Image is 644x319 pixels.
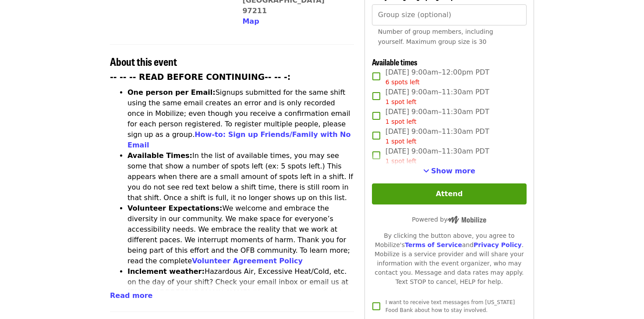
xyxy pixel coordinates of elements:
[372,231,527,287] div: By clicking the button above, you agree to Mobilize's and . Mobilize is a service provider and wi...
[127,266,354,319] li: Hazardous Air, Excessive Heat/Cold, etc. on the day of your shift? Check your email inbox or emai...
[372,56,418,68] span: Available times
[474,241,522,248] a: Privacy Policy
[110,54,177,69] span: About this event
[447,216,486,224] img: Powered by Mobilize
[431,167,475,175] span: Show more
[386,79,420,86] span: 6 spots left
[127,87,354,151] li: Signups submitted for the same shift using the same email creates an error and is only recorded o...
[386,146,489,166] span: [DATE] 9:00am–11:30am PDT
[110,72,290,82] strong: -- -- -- READ BEFORE CONTINUING-- -- -:
[372,4,527,25] input: [object Object]
[386,126,489,146] span: [DATE] 9:00am–11:30am PDT
[386,98,417,105] span: 1 spot left
[423,166,475,176] button: See more timeslots
[405,241,462,248] a: Terms of Service
[386,158,417,165] span: 1 spot left
[242,16,259,27] button: Map
[386,138,417,145] span: 1 spot left
[127,151,192,160] strong: Available Times:
[386,118,417,125] span: 1 spot left
[127,151,354,203] li: In the list of available times, you may see some that show a number of spots left (ex: 5 spots le...
[378,28,493,45] span: Number of group members, including yourself. Maximum group size is 30
[110,290,152,301] button: Read more
[127,204,223,212] strong: Volunteer Expectations:
[412,216,486,223] span: Powered by
[242,17,259,25] span: Map
[372,183,527,204] button: Attend
[127,203,354,266] li: We welcome and embrace the diversity in our community. We make space for everyone’s accessibility...
[110,291,152,300] span: Read more
[386,67,489,87] span: [DATE] 9:00am–12:00pm PDT
[386,87,489,107] span: [DATE] 9:00am–11:30am PDT
[192,257,303,265] a: Volunteer Agreement Policy
[386,107,489,126] span: [DATE] 9:00am–11:30am PDT
[386,299,515,313] span: I want to receive text messages from [US_STATE] Food Bank about how to stay involved.
[127,130,351,149] a: How-to: Sign up Friends/Family with No Email
[127,267,205,276] strong: Inclement weather:
[127,88,216,97] strong: One person per Email:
